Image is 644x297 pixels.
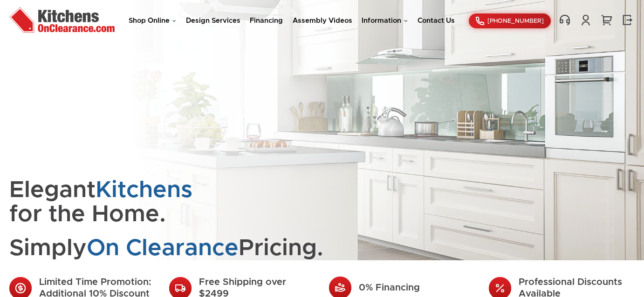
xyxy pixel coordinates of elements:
[9,236,238,261] span: Simply Pricing.
[469,13,551,28] a: [PHONE_NUMBER]
[129,17,176,24] a: Shop Online
[250,17,283,24] a: Financing
[186,17,240,24] a: Design Services
[293,17,352,24] a: Assembly Videos
[9,203,166,226] span: for the Home.
[487,18,544,24] span: [PHONE_NUMBER]
[9,178,238,261] h1: Elegant
[418,17,455,24] a: Contact Us
[96,178,192,202] span: Kitchens
[362,17,408,24] a: Information
[87,237,239,260] span: On Clearance
[9,7,115,33] img: Kitchens On Clearance
[359,282,475,294] div: 0% Financing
